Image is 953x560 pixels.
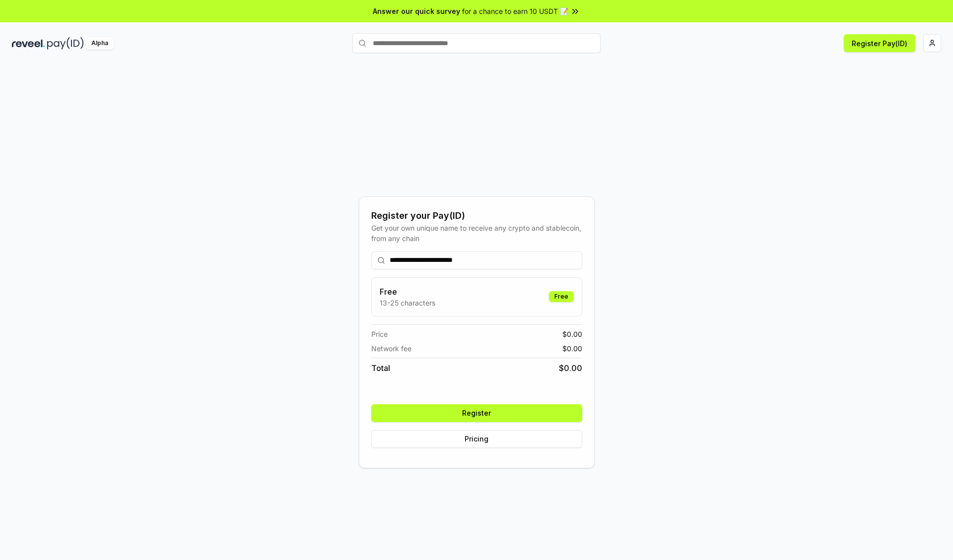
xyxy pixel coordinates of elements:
[47,37,84,50] img: pay_id
[371,329,388,339] span: Price
[462,6,568,16] span: for a chance to earn 10 USDT 📝
[371,343,411,354] span: Network fee
[844,34,915,52] button: Register Pay(ID)
[373,6,460,16] span: Answer our quick survey
[559,362,582,374] span: $ 0.00
[562,343,582,354] span: $ 0.00
[12,37,45,50] img: reveel_dark
[86,37,114,50] div: Alpha
[371,362,390,374] span: Total
[549,291,574,302] div: Free
[380,298,435,308] p: 13-25 characters
[562,329,582,339] span: $ 0.00
[371,209,582,223] div: Register your Pay(ID)
[371,430,582,448] button: Pricing
[371,404,582,422] button: Register
[371,223,582,244] div: Get your own unique name to receive any crypto and stablecoin, from any chain
[380,286,435,298] h3: Free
